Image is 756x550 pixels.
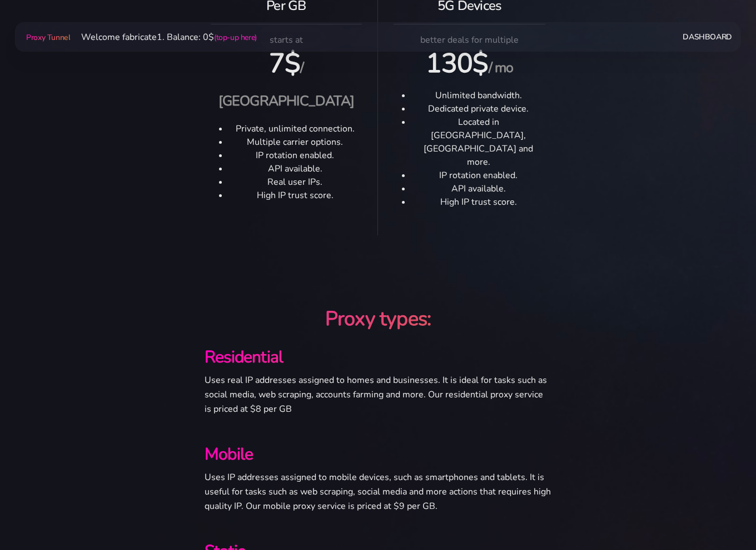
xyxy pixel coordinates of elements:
li: High IP trust score. [228,189,362,202]
a: (top-up here) [214,32,257,43]
a: Proxy Tunnel [24,28,72,46]
li: Private, unlimited connection. [228,122,362,135]
li: High IP trust score. [411,195,545,209]
li: IP rotation enabled. [411,169,545,182]
span: Proxy Tunnel [26,32,70,43]
h2: Proxy types: [101,306,655,332]
li: IP rotation enabled. [228,149,362,162]
span: Welcome fabricate1. Balance: 0$ [72,31,257,43]
h3: Mobile [205,443,551,466]
h1: 130$ [394,47,545,80]
small: / [GEOGRAPHIC_DATA] [218,58,354,110]
p: Uses real IP addresses assigned to homes and businesses. It is ideal for tasks such as social med... [205,373,551,416]
li: API available. [228,162,362,175]
li: Located in [GEOGRAPHIC_DATA], [GEOGRAPHIC_DATA] and more. [411,115,545,169]
iframe: Webchat Widget [702,496,742,536]
h3: Residential [205,346,551,369]
li: Unlimited bandwidth. [411,89,545,102]
small: / mo [489,58,514,77]
p: Uses IP addresses assigned to mobile devices, such as smartphones and tablets. It is useful for t... [205,470,551,513]
li: API available. [411,182,545,195]
li: Multiple carrier options. [228,135,362,149]
a: Dashboard [683,27,732,47]
h1: 7$ [211,47,362,113]
li: Dedicated private device. [411,102,545,115]
li: Real user IPs. [228,175,362,189]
